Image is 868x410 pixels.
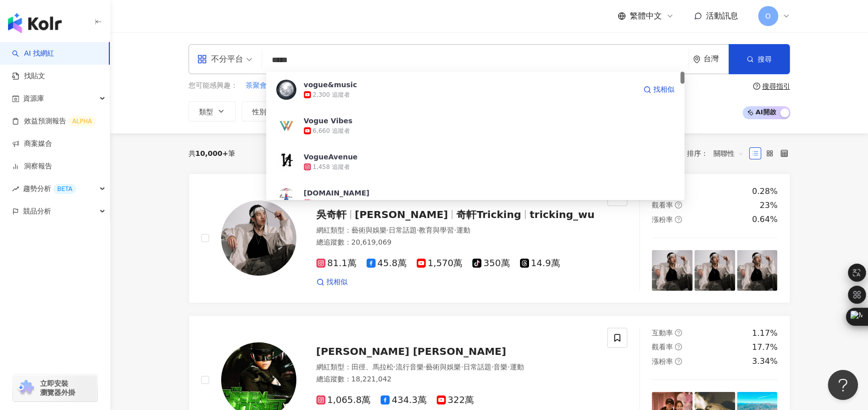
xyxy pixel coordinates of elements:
[12,185,19,192] span: rise
[652,329,673,337] span: 互動率
[189,149,236,157] div: 共 筆
[653,85,674,95] span: 找相似
[652,357,673,365] span: 漲粉率
[828,370,858,400] iframe: Help Scout Beacon - Open
[326,277,348,287] span: 找相似
[53,184,76,194] div: BETA
[304,188,370,198] div: [DOMAIN_NAME]
[316,395,371,405] span: 1,065.8萬
[189,173,790,303] a: KOL Avatar吳奇軒[PERSON_NAME]奇軒Trickingtricking_wu網紅類型：藝術與娛樂·日常話題·教育與學習·運動總追蹤數：20,619,06981.1萬45.8萬1...
[675,201,682,209] span: question-circle
[437,395,474,405] span: 322萬
[752,356,778,367] div: 3.34%
[675,329,682,336] span: question-circle
[355,209,448,221] span: [PERSON_NAME]
[197,54,207,64] span: appstore
[752,186,778,197] div: 0.28%
[242,101,289,121] button: 性別
[493,363,507,371] span: 音樂
[706,11,738,21] span: 活動訊息
[643,80,674,100] a: 找相似
[196,149,229,157] span: 10,000+
[652,250,692,291] img: post-image
[276,152,296,172] img: KOL Avatar
[189,101,236,121] button: 類型
[13,374,97,401] a: chrome extension立即安裝 瀏覽器外掛
[352,363,394,371] span: 田徑、馬拉松
[762,82,790,90] div: 搜尋指引
[316,362,596,372] div: 網紅類型 ：
[352,226,387,234] span: 藝術與娛樂
[304,116,353,126] div: Vogue Vibes
[510,363,524,371] span: 運動
[12,139,52,149] a: 商案媒合
[316,258,357,269] span: 81.1萬
[758,55,772,63] span: 搜尋
[693,56,701,63] span: environment
[23,87,44,110] span: 資源庫
[16,380,36,396] img: chrome extension
[367,258,407,269] span: 45.8萬
[714,145,744,161] span: 關聯性
[454,226,456,234] span: ·
[313,91,350,99] div: 2,300 追蹤者
[316,226,596,236] div: 網紅類型 ：
[491,363,493,371] span: ·
[752,214,778,225] div: 0.64%
[456,226,470,234] span: 運動
[394,363,396,371] span: ·
[389,226,417,234] span: 日常話題
[381,395,427,405] span: 434.3萬
[316,374,596,384] div: 總追蹤數 ： 18,221,042
[419,226,454,234] span: 教育與學習
[695,250,735,291] img: post-image
[760,200,778,211] div: 23%
[387,226,389,234] span: ·
[765,11,771,22] span: O
[417,226,419,234] span: ·
[704,55,729,63] div: 台灣
[675,358,682,365] span: question-circle
[675,343,682,350] span: question-circle
[276,116,296,136] img: KOL Avatar
[313,127,350,135] div: 6,660 追蹤者
[426,363,461,371] span: 藝術與娛樂
[520,258,560,269] span: 14.9萬
[246,81,267,91] span: 茶聚會
[313,163,350,171] div: 1,458 追蹤者
[396,363,424,371] span: 流行音樂
[687,145,749,161] div: 排序：
[316,277,348,287] a: 找相似
[12,116,96,126] a: 效益預測報告ALPHA
[12,161,52,171] a: 洞察報告
[463,363,491,371] span: 日常話題
[752,342,778,353] div: 17.7%
[276,188,296,208] img: KOL Avatar
[252,108,266,116] span: 性別
[630,11,662,22] span: 繁體中文
[424,363,426,371] span: ·
[507,363,509,371] span: ·
[197,51,243,67] div: 不分平台
[8,13,62,33] img: logo
[12,49,54,59] a: searchAI 找網紅
[472,258,509,269] span: 350萬
[221,200,296,276] img: KOL Avatar
[652,216,673,224] span: 漲粉率
[304,80,357,90] div: vogue&music
[417,258,463,269] span: 1,570萬
[753,83,760,90] span: question-circle
[729,44,790,74] button: 搜尋
[12,71,45,81] a: 找貼文
[199,108,213,116] span: 類型
[737,250,778,291] img: post-image
[456,209,521,221] span: 奇軒Tricking
[316,209,346,221] span: 吳奇軒
[316,345,506,357] span: [PERSON_NAME] [PERSON_NAME]
[276,80,296,100] img: KOL Avatar
[316,238,596,248] div: 總追蹤數 ： 20,619,069
[40,379,75,397] span: 立即安裝 瀏覽器外掛
[530,209,595,221] span: tricking_wu
[652,201,673,209] span: 觀看率
[752,328,778,339] div: 1.17%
